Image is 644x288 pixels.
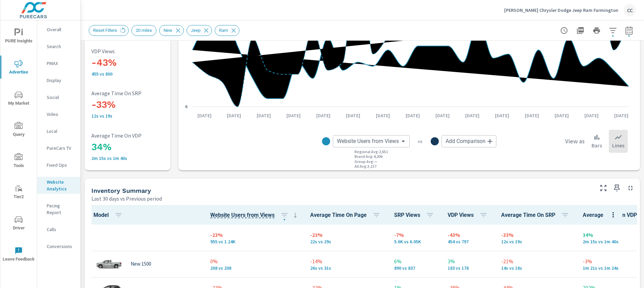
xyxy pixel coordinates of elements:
p: 455 vs 800 [91,71,181,77]
p: 14s vs 18s [501,265,572,271]
button: Apply Filters [606,24,620,37]
p: [DATE] [252,112,276,119]
span: Tier2 [2,184,35,201]
p: Fixed Ops [47,162,75,168]
p: 0% [210,257,299,265]
p: [DATE] [520,112,544,119]
span: Add Comparison [446,138,486,145]
span: Website User is counting unique users per vehicle. A user may view multiple vehicles in one sessi... [210,211,275,219]
div: Pacing Report [37,201,80,218]
p: [DATE] [193,112,216,119]
p: 3% [448,257,490,265]
p: All Avg : 3,157 [355,164,377,169]
button: Make Fullscreen [598,183,609,193]
p: [DATE] [401,112,425,119]
span: Website Users from Views [210,211,299,219]
p: [DATE] [580,112,603,119]
p: -23% [210,231,299,239]
span: VDP Views [448,211,490,219]
p: 12s vs 19s [501,239,572,244]
p: 22s vs 29s [310,239,383,244]
span: Average Time On Page [310,211,383,219]
p: Local [47,128,75,135]
p: Conversions [47,243,75,250]
button: Minimize Widget [625,183,636,193]
div: PureCars TV [37,143,80,153]
p: -21% [501,257,572,265]
p: PureCars TV [47,145,75,151]
p: 12s vs 19s [91,113,181,119]
p: 454 vs 797 [448,239,490,244]
p: -23% [310,231,383,239]
span: Advertise [2,60,35,76]
img: glamour [95,254,123,274]
p: 890 vs 837 [394,265,437,271]
div: Website Analytics [37,177,80,194]
p: Website Analytics [47,179,75,192]
span: Driver [2,215,35,232]
div: Overall [37,24,80,35]
div: Jeep [187,25,212,36]
p: [DATE] [431,112,454,119]
div: CC [624,4,636,16]
p: 26s vs 31s [310,265,383,271]
p: Bars [592,141,602,149]
p: New 1500 [131,261,151,267]
span: Reset Filters [89,28,121,33]
p: 955 vs 1,244 [210,239,299,244]
text: 6 [185,104,188,109]
p: [DATE] [371,112,395,119]
p: [DATE] [460,112,484,119]
h3: -33% [91,99,181,110]
span: SRP Views [394,211,437,219]
div: Conversions [37,241,80,251]
div: nav menu [0,20,37,270]
h3: 34% [91,141,181,153]
div: New [159,25,184,36]
p: [DATE] [609,112,633,119]
div: Calls [37,224,80,234]
p: -33% [501,231,572,239]
p: [DATE] [222,112,246,119]
p: [PERSON_NAME] Chrysler Dodge Jeep Ram Farmington [504,7,618,13]
p: vs [410,138,431,144]
p: VDP Views [91,48,181,54]
span: My Market [2,91,35,107]
div: Search [37,41,80,52]
p: Overall [47,26,75,33]
p: 183 vs 178 [448,265,490,271]
p: PMAX [47,60,75,67]
p: Display [47,77,75,84]
span: New [159,28,176,33]
p: [DATE] [490,112,514,119]
div: Website Users from Views [333,135,410,147]
button: "Export Report to PDF" [574,24,587,37]
button: Select Date Range [622,24,636,37]
div: Social [37,92,80,102]
p: Video [47,111,75,118]
p: Brand Avg : 4,206 [355,154,383,159]
h5: Inventory Summary [91,187,151,194]
div: Local [37,126,80,136]
div: Display [37,75,80,85]
span: Website Users from Views [337,138,399,145]
p: Social [47,94,75,101]
p: Pacing Report [47,202,75,216]
div: Ram [215,25,239,36]
div: Reset Filters [89,25,129,36]
p: Lines [612,141,624,149]
span: Leave Feedback [2,247,35,263]
span: Tools [2,153,35,170]
p: Average Time On VDP [91,132,181,139]
span: Jeep [187,28,205,33]
span: Model [93,211,125,219]
div: Video [37,109,80,119]
h6: View as [565,138,585,145]
p: Calls [47,226,75,233]
p: -7% [394,231,437,239]
span: 20 miles [132,28,156,33]
div: Add Comparison [442,135,496,147]
p: Average Time On SRP [91,90,181,96]
span: Average Time On SRP [501,211,572,219]
div: Fixed Ops [37,160,80,170]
